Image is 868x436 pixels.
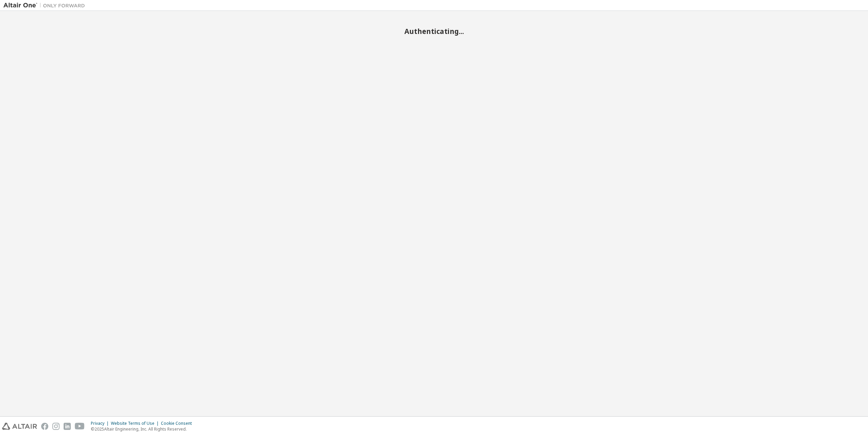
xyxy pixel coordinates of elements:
img: Altair One [3,2,88,9]
img: instagram.svg [52,423,60,430]
div: Website Terms of Use [111,421,161,426]
p: © 2025 Altair Engineering, Inc. All Rights Reserved. [91,426,196,432]
div: Privacy [91,421,111,426]
img: linkedin.svg [64,423,71,430]
h2: Authenticating... [3,27,865,36]
img: facebook.svg [41,423,48,430]
div: Cookie Consent [161,421,196,426]
img: youtube.svg [75,423,85,430]
img: altair_logo.svg [2,423,37,430]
